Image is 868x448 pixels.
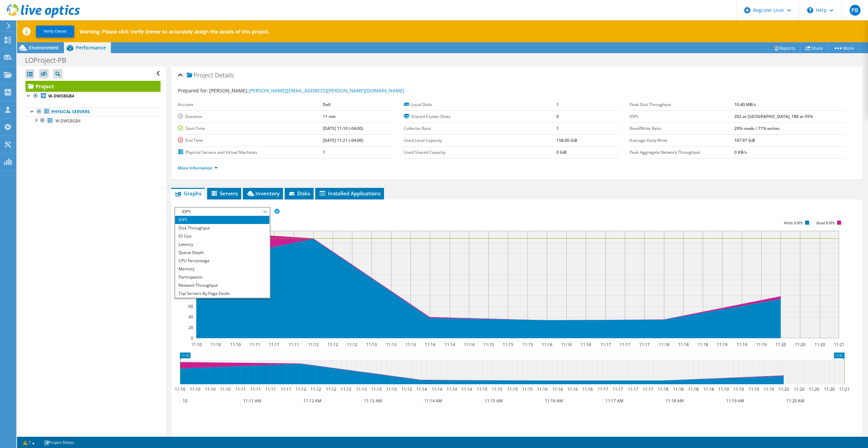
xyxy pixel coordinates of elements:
text: 11:20 [814,342,825,347]
b: 0 KB/s [734,149,747,155]
label: Used Local Capacity [404,137,556,144]
text: 11:17 [612,386,623,392]
span: Performance [76,44,106,51]
a: W-DWSBGB4 [26,116,161,125]
h1: LOProject-PB [22,57,77,64]
text: 11:10 [174,386,185,392]
li: Participation [175,273,269,281]
text: 11:12 [295,386,306,392]
text: 11:20 [794,386,804,392]
text: Read IOPS [816,221,835,225]
a: 1 [18,438,39,447]
li: IOPS [175,216,269,224]
a: Project Notes [39,438,79,447]
text: 11:12 [325,386,336,392]
text: 11:15 [502,342,513,347]
text: 11:21 [834,342,844,347]
text: 11:16 [580,342,591,347]
text: 11:18 [678,342,688,347]
text: 11:11 [249,342,260,347]
label: IOPS [630,113,734,120]
b: 1 [556,125,559,131]
b: 11 min [323,114,336,119]
text: 11:16 [552,386,563,392]
text: 11:19 [763,386,774,392]
text: 11:13 [386,386,396,392]
span: [PERSON_NAME], [209,87,404,94]
text: 11:18 [703,386,714,392]
text: 11:11 [235,386,246,392]
a: W-DWSBGB4 [26,92,161,101]
text: 11:17 [619,342,630,347]
label: Peak Aggregate Network Throughput [630,149,734,156]
span: W-DWSBGB4 [55,118,81,124]
text: 11:20 [778,386,789,392]
b: 202 at [GEOGRAPHIC_DATA], 188 at 95% [734,114,813,119]
text: 11:10 [210,342,221,347]
label: Local Disks [404,101,556,108]
b: Dell [323,102,330,107]
text: 11:10 [220,386,230,392]
a: [PERSON_NAME][EMAIL_ADDRESS][PERSON_NAME][DOMAIN_NAME] [249,87,404,94]
text: 11:19 [733,386,744,392]
span: Disks [288,190,310,197]
text: 11:17 [628,386,638,392]
text: 11:18 [657,386,668,392]
text: 11:16 [582,386,592,392]
b: 29% reads / 71% writes [734,125,780,131]
text: 11:13 [386,342,396,347]
label: Collector Runs [404,125,556,132]
text: 11:18 [688,386,698,392]
a: Reports [768,43,801,53]
text: 11:13 [401,386,412,392]
span: Installed Applications [319,190,381,197]
text: 11:13 [356,386,366,392]
b: 167.97 GiB [734,137,755,143]
text: 11:14 [461,386,472,392]
text: 11:19 [736,342,747,347]
text: 0 [191,335,193,341]
label: Used Shared Capacity [404,149,556,156]
b: 158.00 GiB [556,137,577,143]
text: 11:14 [416,386,427,392]
b: [DATE] 11:10 (-04:00) [323,125,363,131]
text: 11:17 [642,386,653,392]
text: 11:13 [366,342,377,347]
a: More [828,43,859,53]
text: 11:11 [288,342,299,347]
text: 40 [188,314,193,320]
text: 11:15 [507,386,517,392]
text: 11:16 [537,386,547,392]
text: 11:17 [639,342,649,347]
text: 11:11 [250,386,261,392]
text: 11:17 [600,342,611,347]
text: 11:20 [824,386,834,392]
a: Project [26,81,161,92]
li: IO Size [175,232,269,240]
text: 11:14 [431,386,442,392]
text: 11:18 [658,342,669,347]
text: 11:15 [483,342,494,347]
li: Queue Depth [175,249,269,257]
text: 11:15 [491,386,502,392]
text: 11:14 [464,342,474,347]
label: Physical Servers and Virtual Machines [178,149,323,156]
span: Details [215,71,234,79]
b: 10.40 MB/s [734,102,756,107]
label: Duration [178,113,323,120]
text: 11:10 [205,386,215,392]
text: 11:13 [371,386,381,392]
label: Shared Cluster Disks [404,113,556,120]
text: 11:19 [717,342,727,347]
text: 11:13 [405,342,416,347]
text: 11:16 [541,342,552,347]
span: IOPS [179,208,266,216]
li: Top Servers By Page Faults [175,289,269,298]
text: 11:15 [522,342,533,347]
text: 11:10 [230,342,240,347]
text: 11:12 [347,342,357,347]
label: End Time [178,137,323,144]
text: 11:10 [191,342,201,347]
span: Graphs [174,190,201,197]
label: Average Daily Write [630,137,734,144]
